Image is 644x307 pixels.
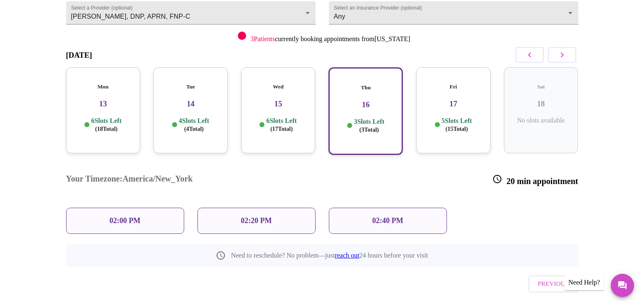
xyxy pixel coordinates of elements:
[73,84,134,90] h5: Mon
[73,99,134,108] h3: 13
[66,51,92,60] h3: [DATE]
[336,100,395,109] h3: 16
[241,216,271,225] p: 02:20 PM
[445,126,468,132] span: ( 15 Total)
[231,252,428,259] p: Need to reschedule? No problem—just 24 hours before your visit
[359,127,379,133] span: ( 3 Total)
[528,275,578,292] button: Previous
[266,117,296,133] p: 6 Slots Left
[354,118,384,134] p: 3 Slots Left
[511,84,572,90] h5: Sat
[564,275,604,290] div: Need Help?
[66,1,316,25] div: [PERSON_NAME], DNP, APRN, FNP-C
[329,1,578,25] div: Any
[538,278,569,289] span: Previous
[250,35,410,43] p: currently booking appointments from [US_STATE]
[179,117,209,133] p: 4 Slots Left
[423,84,484,90] h5: Fri
[95,126,118,132] span: ( 18 Total)
[511,99,572,108] h3: 18
[372,216,403,225] p: 02:40 PM
[335,252,359,259] a: reach out
[250,35,275,42] span: 3 Patients
[184,126,204,132] span: ( 4 Total)
[66,174,193,186] h3: Your Timezone: America/New_York
[511,117,572,124] p: No slots available
[336,84,395,91] h5: Thu
[492,174,578,186] h3: 20 min appointment
[91,117,121,133] p: 6 Slots Left
[270,126,293,132] span: ( 17 Total)
[160,84,221,90] h5: Tue
[248,84,309,90] h5: Wed
[109,216,140,225] p: 02:00 PM
[611,274,634,297] button: Messages
[160,99,221,108] h3: 14
[248,99,309,108] h3: 15
[423,99,484,108] h3: 17
[442,117,472,133] p: 5 Slots Left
